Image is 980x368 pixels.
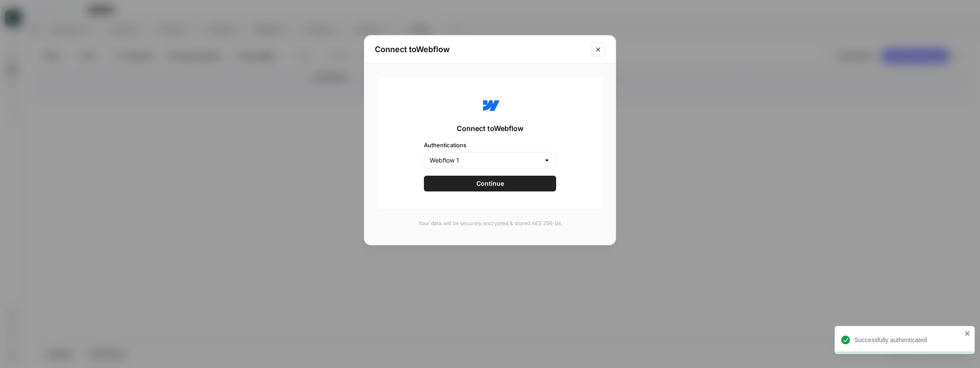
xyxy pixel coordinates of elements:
p: Your data will be securely encrypted & stored AES 256-bit. [378,219,602,227]
button: Close modal [591,42,605,57]
input: Webflow 1 [430,156,540,165]
label: Authentications [424,141,556,149]
span: Continue [476,179,504,188]
button: close [965,330,971,337]
span: Connect to Webflow [457,123,523,134]
h2: Connect to Webflow [375,43,586,56]
button: Continue [424,176,556,191]
div: Successfully authenticated [854,336,962,344]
